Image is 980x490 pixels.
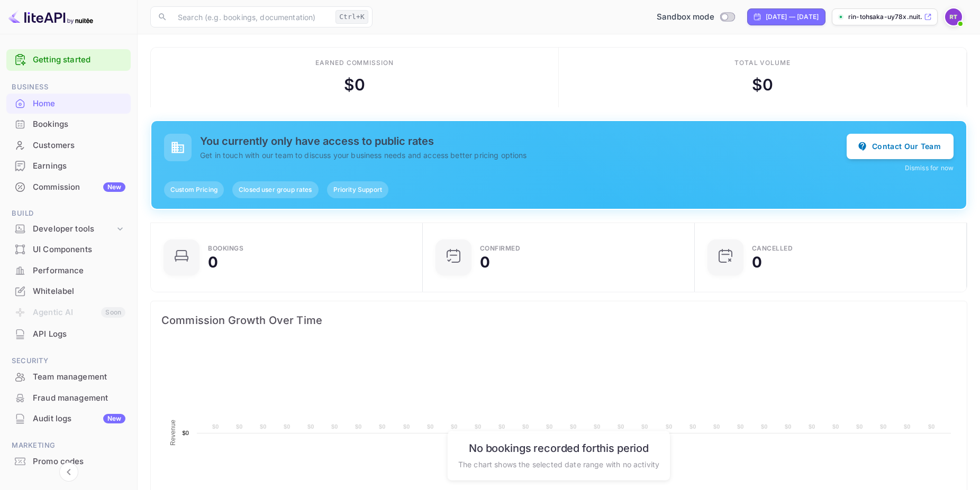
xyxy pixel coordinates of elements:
[6,94,131,113] a: Home
[848,12,922,22] p: rin-tohsaka-uy78x.nuit...
[785,423,792,430] text: $0
[161,312,956,329] span: Commission Growth Over Time
[6,409,131,429] div: Audit logsNew
[522,423,529,430] text: $0
[8,8,93,25] img: LiteAPI logo
[33,392,125,404] div: Fraud management
[570,423,577,430] text: $0
[427,423,434,430] text: $0
[928,423,935,430] text: $0
[905,163,954,173] button: Dismiss for now
[208,245,243,252] div: Bookings
[33,285,125,298] div: Whitelabel
[809,423,815,430] text: $0
[33,223,115,235] div: Developer tools
[33,98,125,110] div: Home
[761,423,768,430] text: $0
[33,244,125,256] div: UI Components
[260,423,267,430] text: $0
[6,49,131,71] div: Getting started
[713,423,720,430] text: $0
[945,8,962,25] img: rin tohsaka
[6,177,131,197] a: CommissionNew
[6,156,131,177] div: Earnings
[458,459,659,470] p: The chart shows the selected date range with no activity
[666,423,673,430] text: $0
[59,463,78,482] button: Collapse navigation
[212,423,219,430] text: $0
[284,423,291,430] text: $0
[451,423,458,430] text: $0
[498,423,505,430] text: $0
[6,81,131,93] span: Business
[6,220,131,238] div: Developer tools
[752,255,762,270] div: 0
[652,11,739,23] div: Switch to Production mode
[6,94,131,114] div: Home
[752,73,773,97] div: $ 0
[6,388,131,408] a: Fraud management
[355,423,362,430] text: $0
[6,440,131,451] span: Marketing
[6,114,131,135] div: Bookings
[904,423,911,430] text: $0
[33,371,125,383] div: Team management
[6,177,131,198] div: CommissionNew
[594,423,601,430] text: $0
[475,423,482,430] text: $0
[6,324,131,345] div: API Logs
[33,160,125,172] div: Earnings
[33,118,125,131] div: Bookings
[200,150,847,161] p: Get in touch with our team to discuss your business needs and access better pricing options
[6,208,131,219] span: Build
[327,185,388,195] span: Priority Support
[182,430,189,436] text: $0
[880,423,887,430] text: $0
[6,261,131,280] a: Performance
[6,409,131,428] a: Audit logsNew
[171,6,331,27] input: Search (e.g. bookings, documentation)
[6,324,131,344] a: API Logs
[480,245,521,252] div: Confirmed
[335,10,368,24] div: Ctrl+K
[33,413,125,425] div: Audit logs
[752,245,793,252] div: CANCELLED
[103,182,125,192] div: New
[458,442,659,455] h6: No bookings recorded for this period
[6,135,131,156] div: Customers
[164,185,224,195] span: Custom Pricing
[766,12,819,22] div: [DATE] — [DATE]
[403,423,410,430] text: $0
[331,423,338,430] text: $0
[6,114,131,134] a: Bookings
[6,281,131,302] div: Whitelabel
[6,135,131,155] a: Customers
[33,456,125,468] div: Promo codes
[6,239,131,259] a: UI Components
[6,281,131,301] a: Whitelabel
[6,156,131,175] a: Earnings
[200,135,847,147] h5: You currently only have access to public rates
[307,423,314,430] text: $0
[6,261,131,281] div: Performance
[6,239,131,260] div: UI Components
[856,423,863,430] text: $0
[33,54,125,66] a: Getting started
[379,423,386,430] text: $0
[6,355,131,367] span: Security
[641,423,648,430] text: $0
[480,255,490,270] div: 0
[6,367,131,387] div: Team management
[208,255,218,270] div: 0
[546,423,553,430] text: $0
[734,58,791,68] div: Total volume
[689,423,696,430] text: $0
[657,11,714,23] span: Sandbox mode
[618,423,624,430] text: $0
[33,181,125,193] div: Commission
[344,73,365,97] div: $ 0
[33,265,125,277] div: Performance
[33,140,125,152] div: Customers
[737,423,744,430] text: $0
[33,328,125,340] div: API Logs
